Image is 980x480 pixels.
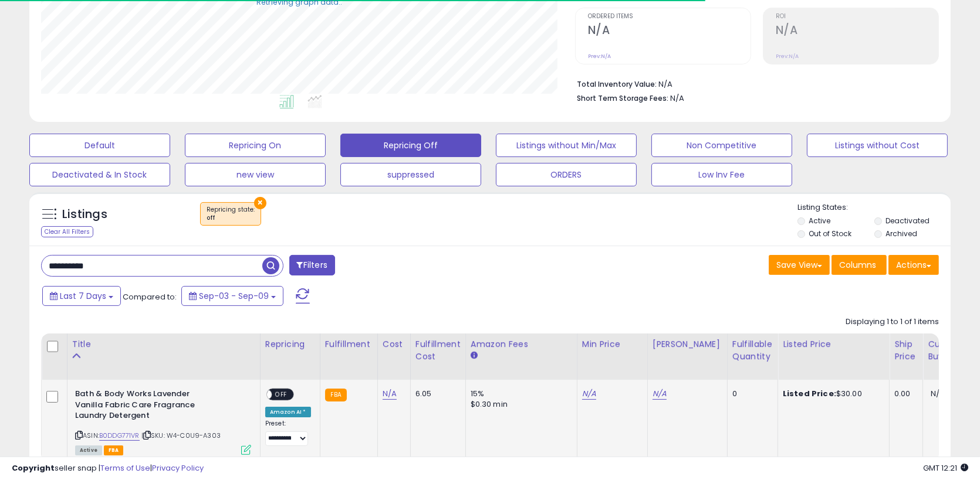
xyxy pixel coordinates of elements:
[75,445,102,455] span: All listings currently available for purchase on Amazon
[797,202,951,213] p: Listing States:
[60,290,106,302] span: Last 7 Days
[670,93,684,104] span: N/A
[732,338,773,363] div: Fulfillable Quantity
[104,445,124,455] span: FBA
[496,134,637,157] button: Listings without Min/Max
[12,463,204,474] div: seller snap | |
[289,255,335,275] button: Filters
[42,286,121,306] button: Last 7 Days
[577,76,930,90] li: N/A
[588,13,751,20] span: Ordered Items
[582,388,596,400] a: N/A
[886,216,930,226] label: Deactivated
[207,205,255,223] span: Repricing state :
[582,338,643,350] div: Min Price
[185,134,326,157] button: Repricing On
[886,229,917,239] label: Archived
[62,206,107,223] h5: Listings
[783,389,880,399] div: $30.00
[471,389,568,399] div: 15%
[496,163,637,186] button: ORDERS
[923,462,968,474] span: 2025-09-17 12:21 GMT
[415,338,461,363] div: Fulfillment Cost
[588,23,751,39] h2: N/A
[340,163,481,186] button: suppressed
[839,259,876,271] span: Columns
[141,431,221,440] span: | SKU: W4-C0U9-A303
[888,255,939,275] button: Actions
[653,388,667,400] a: N/A
[75,389,251,454] div: ASIN:
[325,338,373,350] div: Fulfillment
[99,431,140,441] a: B0DDG771VR
[651,134,792,157] button: Non Competitive
[809,216,830,226] label: Active
[776,23,938,39] h2: N/A
[383,338,405,350] div: Cost
[100,462,150,474] a: Terms of Use
[776,53,799,60] small: Prev: N/A
[783,388,836,399] b: Listed Price:
[732,389,769,399] div: 0
[577,79,657,89] b: Total Inventory Value:
[207,214,255,222] div: off
[75,389,218,424] b: Bath & Body Works Lavender Vanilla Fabric Care Fragrance Laundry Detergent
[471,338,572,350] div: Amazon Fees
[471,399,568,410] div: $0.30 min
[199,290,269,302] span: Sep-03 - Sep-09
[123,291,177,302] span: Compared to:
[783,338,884,350] div: Listed Price
[325,389,347,401] small: FBA
[29,163,170,186] button: Deactivated & In Stock
[340,134,481,157] button: Repricing Off
[832,255,887,275] button: Columns
[809,229,851,239] label: Out of Stock
[894,338,918,363] div: Ship Price
[577,93,668,103] b: Short Term Storage Fees:
[471,350,478,361] small: Amazon Fees.
[651,163,792,186] button: Low Inv Fee
[12,462,55,474] strong: Copyright
[265,420,311,446] div: Preset:
[846,316,939,328] div: Displaying 1 to 1 of 1 items
[254,197,266,209] button: ×
[931,388,945,399] span: N/A
[29,134,170,157] button: Default
[265,407,311,417] div: Amazon AI *
[894,389,914,399] div: 0.00
[415,389,457,399] div: 6.05
[383,388,397,400] a: N/A
[185,163,326,186] button: new view
[653,338,722,350] div: [PERSON_NAME]
[588,53,611,60] small: Prev: N/A
[72,338,255,350] div: Title
[41,226,93,237] div: Clear All Filters
[807,134,948,157] button: Listings without Cost
[272,390,290,400] span: OFF
[769,255,830,275] button: Save View
[152,462,204,474] a: Privacy Policy
[181,286,283,306] button: Sep-03 - Sep-09
[265,338,315,350] div: Repricing
[776,13,938,20] span: ROI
